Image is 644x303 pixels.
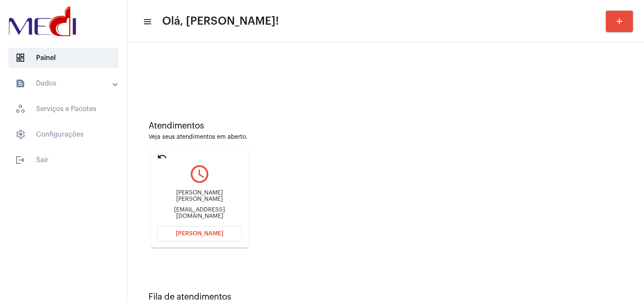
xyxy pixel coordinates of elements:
span: [PERSON_NAME] [176,231,223,237]
img: d3a1b5fa-500b-b90f-5a1c-719c20e9830b.png [7,4,78,38]
span: sidenav icon [15,104,25,114]
mat-expansion-panel-header: sidenav iconDados [5,73,127,94]
button: [PERSON_NAME] [157,226,242,241]
span: sidenav icon [15,53,25,63]
div: Veja seus atendimentos em aberto. [149,134,623,140]
mat-icon: sidenav icon [15,155,25,165]
div: Atendimentos [149,121,623,131]
span: Painel [8,48,118,68]
mat-icon: sidenav icon [143,17,151,27]
span: Configurações [8,124,118,145]
mat-icon: undo [157,151,167,162]
mat-panel-title: Dados [15,78,113,89]
span: Olá, [PERSON_NAME]! [162,14,279,28]
mat-icon: add [614,16,624,26]
mat-icon: sidenav icon [15,78,25,89]
span: Serviços e Pacotes [8,99,118,119]
div: [PERSON_NAME] [PERSON_NAME] [157,190,242,203]
span: Sair [8,150,118,170]
div: Fila de atendimentos [149,292,623,302]
span: sidenav icon [15,129,25,140]
mat-icon: query_builder [157,163,242,185]
div: [EMAIL_ADDRESS][DOMAIN_NAME] [157,207,242,220]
